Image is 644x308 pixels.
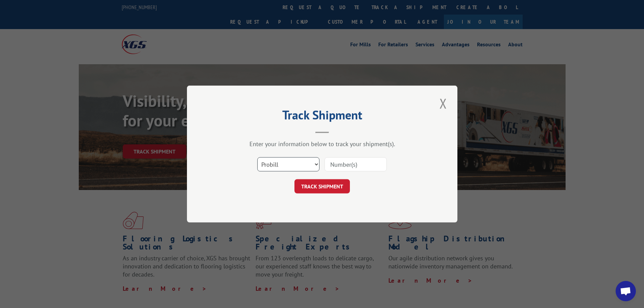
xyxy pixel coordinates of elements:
div: Enter your information below to track your shipment(s). [221,140,424,148]
button: Close modal [437,94,449,113]
button: TRACK SHIPMENT [294,179,350,193]
input: Number(s) [325,157,387,171]
h2: Track Shipment [221,110,424,123]
a: Open chat [616,281,636,301]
